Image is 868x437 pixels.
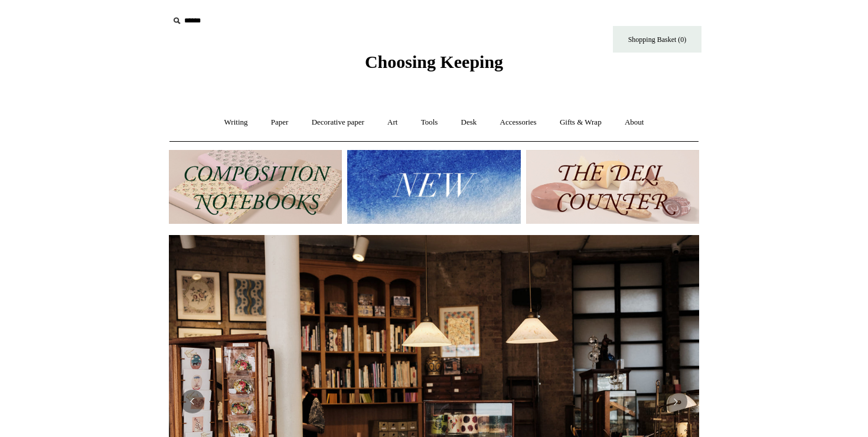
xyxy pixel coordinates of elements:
img: The Deli Counter [526,150,699,224]
button: Next [664,390,687,413]
a: Desk [451,107,488,138]
a: Writing [214,107,259,138]
a: Gifts & Wrap [549,107,612,138]
a: Accessories [490,107,547,138]
img: New.jpg__PID:f73bdf93-380a-4a35-bcfe-7823039498e1 [347,150,520,224]
a: Tools [410,107,449,138]
button: Previous [181,390,204,413]
a: Shopping Basket (0) [613,26,701,53]
a: Art [377,107,408,138]
a: About [614,107,655,138]
span: Choosing Keeping [365,52,503,71]
a: Decorative paper [301,107,375,138]
img: 202302 Composition ledgers.jpg__PID:69722ee6-fa44-49dd-a067-31375e5d54ec [169,150,342,224]
a: Choosing Keeping [365,61,503,70]
a: Paper [260,107,299,138]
